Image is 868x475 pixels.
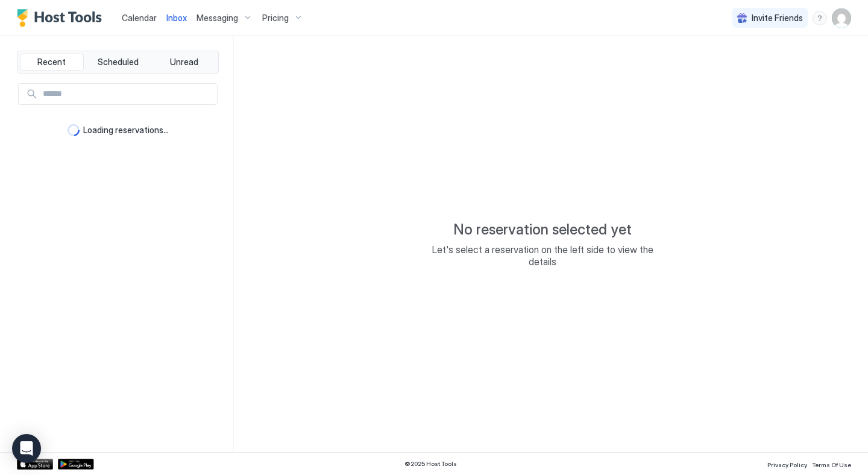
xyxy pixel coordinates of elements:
span: Privacy Policy [767,461,807,468]
span: Messaging [197,13,238,24]
a: Host Tools Logo [17,9,107,27]
a: Inbox [166,11,187,24]
span: Unread [170,57,198,68]
div: tab-group [17,51,219,74]
div: User profile [832,8,851,28]
span: Recent [37,57,66,68]
span: Pricing [262,13,289,24]
a: App Store [17,459,53,470]
span: Invite Friends [752,13,803,24]
button: Scheduled [86,54,150,71]
span: Let's select a reservation on the left side to view the details [422,244,663,268]
span: Terms Of Use [812,461,851,468]
button: Unread [152,54,216,71]
span: Calendar [122,13,157,23]
span: No reservation selected yet [453,221,632,239]
span: © 2025 Host Tools [404,460,457,468]
a: Calendar [122,11,157,24]
a: Google Play Store [58,459,94,470]
span: Scheduled [98,57,139,68]
div: loading [68,124,80,136]
a: Terms Of Use [812,458,851,470]
input: Input Field [38,84,217,104]
div: Open Intercom Messenger [12,434,41,463]
button: Recent [20,54,84,71]
span: Inbox [166,13,187,23]
span: Loading reservations... [83,125,169,136]
a: Privacy Policy [767,458,807,470]
div: menu [813,11,827,25]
